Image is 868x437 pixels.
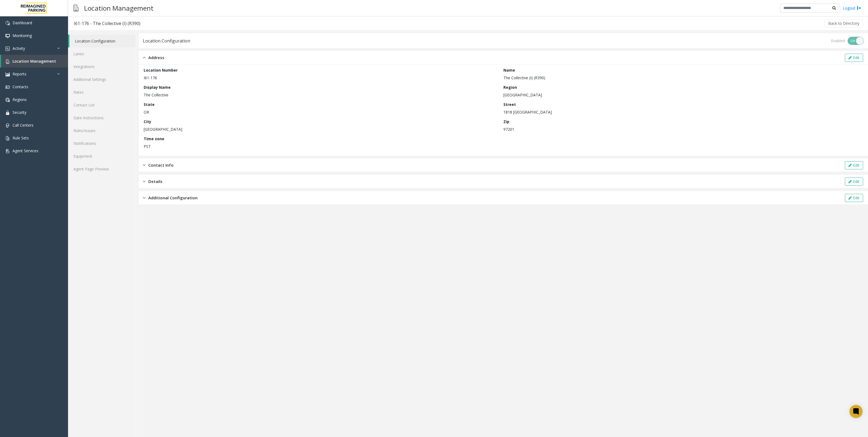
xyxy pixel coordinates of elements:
img: closed [143,162,146,168]
label: Display Name [144,84,171,90]
div: Location Configuration [143,37,190,44]
a: Logout [843,5,861,11]
a: Location Management [1,55,68,68]
label: City [144,119,151,124]
span: Reports [13,71,26,77]
a: Lanes [68,47,136,60]
a: Gate Instructions [68,111,136,124]
div: Enabled [831,38,845,44]
img: opened [143,54,146,61]
label: State [144,102,155,107]
img: logout [857,5,861,11]
img: 'icon' [5,111,10,115]
label: Name [503,67,515,73]
span: Contact Info [148,162,174,168]
h3: Location Management [81,1,156,15]
p: OR [144,109,501,115]
img: pageIcon [73,1,79,15]
div: I61-176 - The Collective (I) (R390) [74,20,140,27]
span: Dashboard [13,20,32,25]
span: Additional Configuration [148,195,198,201]
span: Address [148,54,164,61]
img: 'icon' [5,136,10,140]
a: Notifications [68,137,136,150]
p: [GEOGRAPHIC_DATA] [503,92,860,98]
a: Rules/Issues [68,124,136,137]
label: Location Number [144,67,178,73]
img: 'icon' [5,47,10,51]
a: Location Configuration [69,35,136,47]
span: Rule Sets [13,135,29,140]
a: Additional Settings [68,73,136,86]
span: Details [148,178,162,185]
img: 'icon' [5,123,10,128]
button: Edit [845,161,863,169]
a: Integrations [68,60,136,73]
label: Street [503,102,516,107]
p: [GEOGRAPHIC_DATA] [144,126,501,132]
span: Security [13,110,26,115]
span: Regions [13,97,27,102]
label: Time zone [144,136,164,142]
button: Edit [845,194,863,202]
button: Edit [845,54,863,62]
a: Contact List [68,99,136,111]
p: The Collective [144,92,501,98]
p: The Collective (I) (R390) [503,75,860,81]
a: Equipment [68,150,136,163]
img: 'icon' [5,149,10,153]
img: 'icon' [5,21,10,25]
img: closed [143,178,146,185]
label: Region [503,84,517,90]
a: Rates [68,86,136,99]
img: 'icon' [5,59,10,64]
span: Agent Services [13,148,38,153]
img: 'icon' [5,34,10,38]
p: I61-176 [144,75,501,81]
span: Monitoring [13,33,32,38]
img: 'icon' [5,98,10,102]
span: Location Management [13,59,56,64]
p: 1818 [GEOGRAPHIC_DATA] [503,109,860,115]
button: Edit [845,178,863,186]
a: Agent Page Preview [68,163,136,175]
span: Contacts [13,84,28,89]
img: 'icon' [5,85,10,89]
button: Back to Directory [825,19,863,27]
img: closed [143,195,146,201]
p: PST [144,143,501,149]
p: 97201 [503,126,860,132]
label: Zip [503,119,509,124]
span: Call Centers [13,123,33,128]
img: 'icon' [5,72,10,77]
span: Activity [13,46,25,51]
